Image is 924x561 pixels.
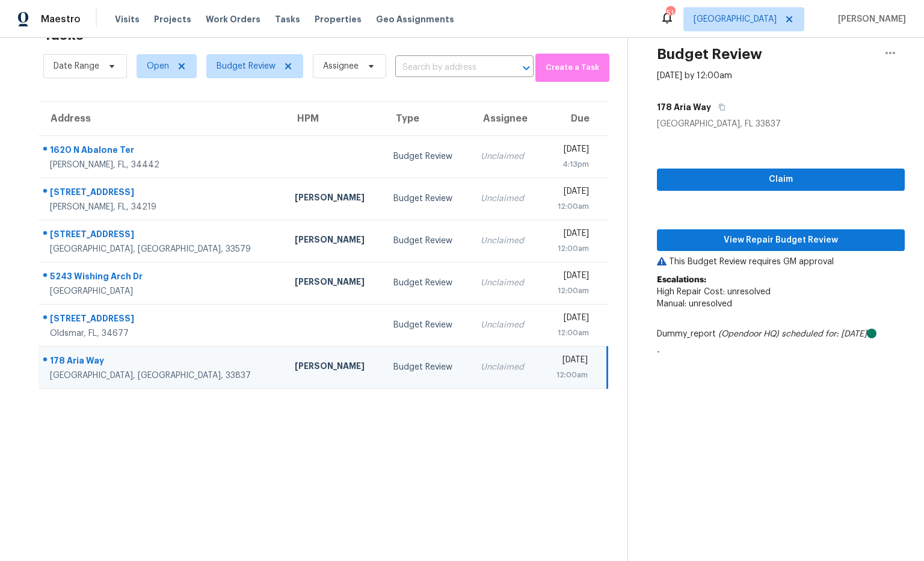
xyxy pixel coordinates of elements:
[481,235,531,247] div: Unclaimed
[550,327,589,339] div: 12:00am
[657,300,732,308] span: Manual: unresolved
[471,102,541,135] th: Assignee
[550,185,589,200] div: [DATE]
[50,159,276,171] div: [PERSON_NAME], FL, 34442
[657,229,905,252] button: View Repair Budget Review
[393,277,461,289] div: Budget Review
[50,243,276,255] div: [GEOGRAPHIC_DATA], [GEOGRAPHIC_DATA], 33579
[481,193,531,205] div: Unclaimed
[147,60,169,72] span: Open
[285,102,384,135] th: HPM
[481,277,531,289] div: Unclaimed
[718,330,779,338] i: (Opendoor HQ)
[550,200,589,212] div: 12:00am
[657,118,905,130] div: [GEOGRAPHIC_DATA], FL 33837
[657,48,762,60] h2: Budget Review
[50,201,276,213] div: [PERSON_NAME], FL, 34219
[43,29,84,41] h2: Tasks
[550,369,588,381] div: 12:00am
[315,13,362,25] span: Properties
[50,270,276,285] div: 5243 Wishing Arch Dr
[667,233,895,248] span: View Repair Budget Review
[50,228,276,243] div: [STREET_ADDRESS]
[550,228,589,243] div: [DATE]
[275,15,300,23] span: Tasks
[657,276,706,284] b: Escalations:
[550,312,589,327] div: [DATE]
[657,256,905,268] p: This Budget Review requires GM approval
[295,234,374,249] div: [PERSON_NAME]
[393,319,461,331] div: Budget Review
[657,288,771,296] span: High Repair Cost: unresolved
[540,102,608,135] th: Due
[38,102,285,135] th: Address
[833,13,906,25] span: [PERSON_NAME]
[50,370,276,382] div: [GEOGRAPHIC_DATA], [GEOGRAPHIC_DATA], 33837
[50,285,276,297] div: [GEOGRAPHIC_DATA]
[217,60,276,72] span: Budget Review
[323,60,359,72] span: Assignee
[541,61,603,75] span: Create a Task
[550,354,588,369] div: [DATE]
[781,330,867,338] i: scheduled for: [DATE]
[550,285,589,297] div: 12:00am
[41,13,81,25] span: Maestro
[550,270,589,285] div: [DATE]
[657,70,732,82] div: [DATE] by 12:00am
[50,186,276,201] div: [STREET_ADDRESS]
[50,355,276,370] div: 178 Aria Way
[295,191,374,206] div: [PERSON_NAME]
[393,150,461,163] div: Budget Review
[481,319,531,331] div: Unclaimed
[518,60,535,76] button: Open
[115,13,140,25] span: Visits
[535,54,609,82] button: Create a Task
[206,13,260,25] span: Work Orders
[550,143,589,158] div: [DATE]
[657,328,905,340] div: Dummy_report
[50,144,276,159] div: 1620 N Abalone Ter
[50,312,276,327] div: [STREET_ADDRESS]
[395,58,500,77] input: Search by address
[657,346,905,358] p: -
[50,327,276,339] div: Oldsmar, FL, 34677
[393,235,461,247] div: Budget Review
[295,360,374,375] div: [PERSON_NAME]
[550,243,589,255] div: 12:00am
[154,13,191,25] span: Projects
[54,60,99,72] span: Date Range
[384,102,470,135] th: Type
[295,276,374,291] div: [PERSON_NAME]
[376,13,454,25] span: Geo Assignments
[481,150,531,163] div: Unclaimed
[667,172,895,187] span: Claim
[694,13,777,25] span: [GEOGRAPHIC_DATA]
[393,193,461,205] div: Budget Review
[657,169,905,191] button: Claim
[711,96,727,118] button: Copy Address
[393,361,461,373] div: Budget Review
[481,361,531,373] div: Unclaimed
[550,158,589,170] div: 4:13pm
[657,101,711,113] h5: 178 Aria Way
[666,7,674,19] div: 51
